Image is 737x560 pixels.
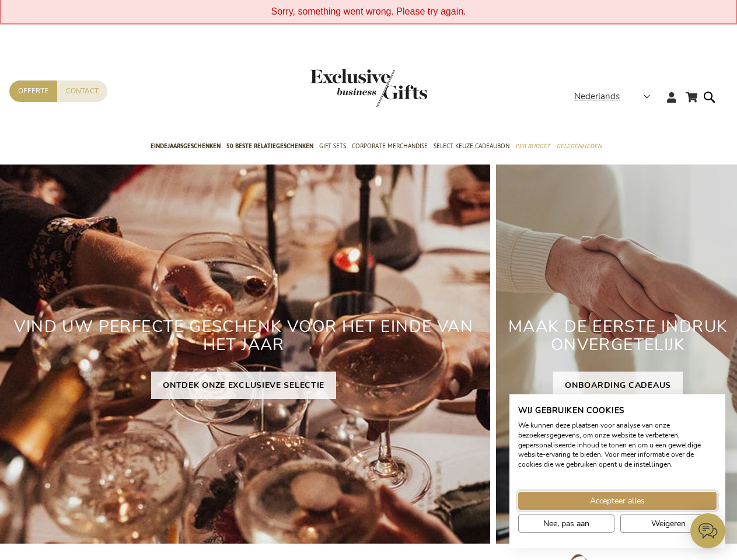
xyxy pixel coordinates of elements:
[574,90,658,103] div: Nederlands
[543,517,589,530] span: Nee, pas aan
[518,405,717,416] h2: Wij gebruiken cookies
[518,492,717,510] button: Accepteer alle cookies
[553,372,683,399] a: ONBOARDING CADEAUS
[310,69,427,107] img: Exclusive Business gifts logo
[352,140,428,152] span: Corporate Merchandise
[57,80,107,102] a: Contact
[151,140,221,152] span: Eindejaarsgeschenken
[556,140,602,152] span: Gelegenheden
[620,514,717,533] button: Alle cookies weigeren
[226,140,313,152] span: 50 beste relatiegeschenken
[319,140,346,152] span: Gift Sets
[590,495,645,507] span: Accepteer alles
[574,90,620,103] span: Nederlands
[310,69,369,107] a: store logo
[651,517,686,530] span: Weigeren
[434,140,509,152] span: Select Keuze Cadeaubon
[690,513,725,548] iframe: belco-activator-frame
[271,6,466,16] span: Sorry, something went wrong. Please try again.
[518,421,717,470] p: We kunnen deze plaatsen voor analyse van onze bezoekersgegevens, om onze website te verbeteren, g...
[518,514,614,533] button: Pas cookie voorkeuren aan
[9,80,57,102] a: Offerte
[515,140,550,152] span: Per Budget
[151,372,336,399] a: ONTDEK ONZE EXCLUSIEVE SELECTIE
